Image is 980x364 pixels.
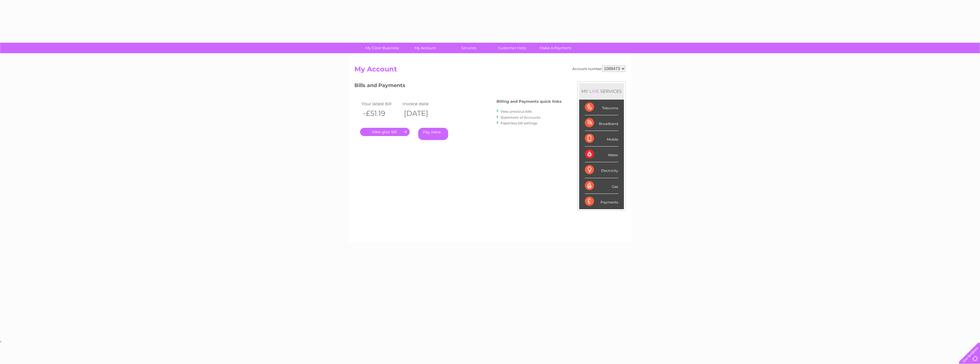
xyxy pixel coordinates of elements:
[354,81,562,91] h3: Bills and Payments
[585,100,618,115] div: Telecoms
[532,43,579,53] a: Make A Payment
[579,83,624,99] div: MY SERVICES
[402,43,449,53] a: My Account
[585,178,618,194] div: Gas
[445,43,492,53] a: Services
[401,100,442,108] td: Invoice date
[585,162,618,178] div: Electricity
[501,121,537,125] a: Paperless bill settings
[585,194,618,209] div: Payments
[418,128,448,140] a: Pay Here
[588,89,600,94] div: LIVE
[360,128,410,136] a: .
[489,43,536,53] a: Customer Help
[585,115,618,131] div: Broadband
[360,108,401,119] th: -£51.19
[401,108,442,119] th: [DATE]
[585,131,618,147] div: Mobile
[359,43,406,53] a: My Clear Business
[497,99,562,104] h4: Billing and Payments quick links
[501,115,540,120] a: Statement of Accounts
[501,109,532,114] a: View previous bills
[354,65,626,76] h2: My Account
[585,147,618,162] div: Water
[360,100,401,108] td: Your latest bill
[572,65,626,72] div: Account number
